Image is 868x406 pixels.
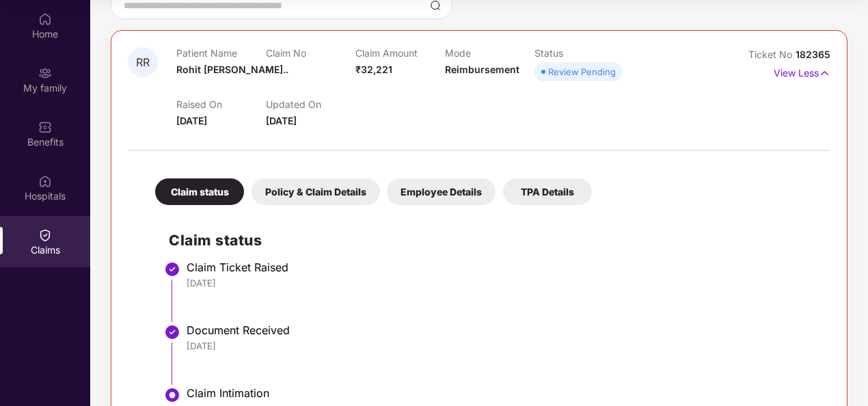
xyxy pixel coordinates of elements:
[164,324,180,340] img: svg+xml;base64,PHN2ZyBpZD0iU3RlcC1Eb25lLTMyeDMyIiB4bWxucz0iaHR0cDovL3d3dy53My5vcmcvMjAwMC9zdmciIH...
[445,47,534,59] p: Mode
[534,47,624,59] p: Status
[355,64,392,75] span: ₹32,221
[266,64,271,75] span: -
[38,66,52,80] img: svg+xml;base64,PHN2ZyB3aWR0aD0iMjAiIGhlaWdodD0iMjAiIHZpZXdCb3g9IjAgMCAyMCAyMCIgZmlsbD0ibm9uZSIgeG...
[155,178,244,205] div: Claim status
[187,323,817,337] div: Document Received
[796,49,830,60] span: 182365
[774,62,830,81] p: View Less
[548,65,616,79] div: Review Pending
[187,340,817,352] div: [DATE]
[252,178,380,205] div: Policy & Claim Details
[187,386,817,400] div: Claim Intimation
[38,228,52,242] img: svg+xml;base64,PHN2ZyBpZD0iQ2xhaW0iIHhtbG5zPSJodHRwOi8vd3d3LnczLm9yZy8yMDAwL3N2ZyIgd2lkdGg9IjIwIi...
[164,261,180,278] img: svg+xml;base64,PHN2ZyBpZD0iU3RlcC1Eb25lLTMyeDMyIiB4bWxucz0iaHR0cDovL3d3dy53My5vcmcvMjAwMC9zdmciIH...
[38,120,52,134] img: svg+xml;base64,PHN2ZyBpZD0iQmVuZWZpdHMiIHhtbG5zPSJodHRwOi8vd3d3LnczLm9yZy8yMDAwL3N2ZyIgd2lkdGg9Ij...
[187,260,817,274] div: Claim Ticket Raised
[187,277,817,289] div: [DATE]
[176,115,207,126] span: [DATE]
[503,178,592,205] div: TPA Details
[266,115,297,126] span: [DATE]
[748,49,796,60] span: Ticket No
[176,47,266,59] p: Patient Name
[38,12,52,26] img: svg+xml;base64,PHN2ZyBpZD0iSG9tZSIgeG1sbnM9Imh0dHA6Ly93d3cudzMub3JnLzIwMDAvc3ZnIiB3aWR0aD0iMjAiIG...
[445,64,519,75] span: Reimbursement
[169,229,817,252] h2: Claim status
[164,387,180,403] img: svg+xml;base64,PHN2ZyBpZD0iU3RlcC1BY3RpdmUtMzJ4MzIiIHhtbG5zPSJodHRwOi8vd3d3LnczLm9yZy8yMDAwL3N2Zy...
[176,64,288,75] span: Rohit [PERSON_NAME]..
[176,98,266,110] p: Raised On
[355,47,445,59] p: Claim Amount
[819,66,830,81] img: svg+xml;base64,PHN2ZyB4bWxucz0iaHR0cDovL3d3dy53My5vcmcvMjAwMC9zdmciIHdpZHRoPSIxNyIgaGVpZ2h0PSIxNy...
[38,174,52,188] img: svg+xml;base64,PHN2ZyBpZD0iSG9zcGl0YWxzIiB4bWxucz0iaHR0cDovL3d3dy53My5vcmcvMjAwMC9zdmciIHdpZHRoPS...
[387,178,496,205] div: Employee Details
[136,57,150,68] span: RR
[266,98,355,110] p: Updated On
[266,47,355,59] p: Claim No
